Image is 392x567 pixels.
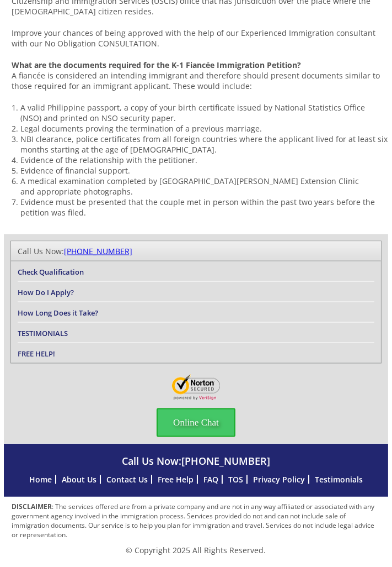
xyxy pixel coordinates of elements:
[106,475,148,485] a: Contact Us
[20,176,388,197] li: A medical examination completed by [GEOGRAPHIC_DATA][PERSON_NAME] Extension Clinic and appropriat...
[157,408,235,437] span: Online Chat
[20,155,388,165] li: Evidence of the relationship with the petitioner.
[18,287,74,297] a: How Do I Apply?
[18,246,374,256] div: Call Us Now:
[20,165,388,176] li: Evidence of financial support.
[18,267,84,277] a: Check Qualification
[20,134,388,155] li: NBI clearance, police certificates from all foreign countries where the applicant lived for at le...
[20,123,388,134] li: Legal documents proving the termination of a previous marriage.
[18,328,68,338] a: TESTIMONIALS
[4,502,388,540] p: : The services offered are from a private company and are not in any way affiliated or associated...
[62,475,96,485] a: About Us
[20,197,388,218] li: Evidence must be presented that the couple met in person within the past two years before the pet...
[64,246,132,256] a: [PHONE_NUMBER]
[228,475,243,485] a: TOS
[18,349,55,359] a: FREE HELP!
[253,475,305,485] a: Privacy Policy
[4,60,388,91] p: A fiancée is considered an intending immigrant and therefore should present documents similar to ...
[203,475,218,485] a: FAQ
[20,102,388,123] li: A valid Philippine passport, a copy of your birth certificate issued by National Statistics Offic...
[315,475,363,485] a: Testimonials
[12,60,301,70] strong: What are the documents required for the K-1 Fiancée Immigration Petition?
[181,455,270,468] a: [PHONE_NUMBER]
[122,455,270,468] span: Call Us Now:
[12,502,52,512] strong: DISCLAIMER
[158,475,194,485] a: Free Help
[4,28,388,49] p: Improve your chances of being approved with the help of our Experienced Immigration consultant wi...
[18,308,98,318] a: How Long Does it Take?
[4,545,388,556] p: © Copyright 2025 All Rights Reserved.
[29,475,52,485] a: Home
